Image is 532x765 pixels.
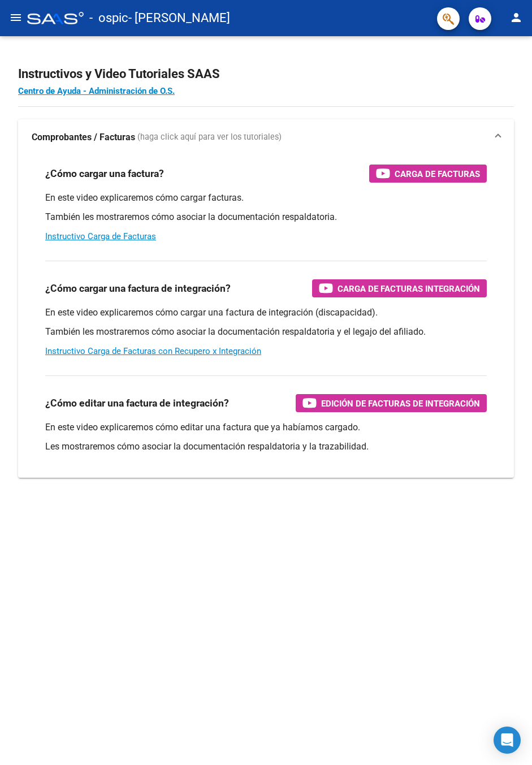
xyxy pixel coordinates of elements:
p: En este video explicaremos cómo editar una factura que ya habíamos cargado. [45,421,487,434]
span: (haga click aquí para ver los tutoriales) [137,131,282,144]
a: Instructivo Carga de Facturas [45,231,156,241]
h3: ¿Cómo cargar una factura? [45,166,164,181]
h3: ¿Cómo editar una factura de integración? [45,395,229,411]
a: Instructivo Carga de Facturas con Recupero x Integración [45,346,261,356]
mat-expansion-panel-header: Comprobantes / Facturas (haga click aquí para ver los tutoriales) [18,119,514,155]
p: En este video explicaremos cómo cargar una factura de integración (discapacidad). [45,306,487,319]
strong: Comprobantes / Facturas [32,131,135,144]
p: Les mostraremos cómo asociar la documentación respaldatoria y la trazabilidad. [45,440,487,453]
span: - [PERSON_NAME] [128,6,230,31]
a: Centro de Ayuda - Administración de O.S. [18,86,175,96]
button: Carga de Facturas [369,165,487,183]
span: Carga de Facturas [395,167,480,181]
div: Comprobantes / Facturas (haga click aquí para ver los tutoriales) [18,155,514,478]
h2: Instructivos y Video Tutoriales SAAS [18,63,514,85]
span: Carga de Facturas Integración [338,282,480,296]
p: También les mostraremos cómo asociar la documentación respaldatoria y el legajo del afiliado. [45,326,487,338]
mat-icon: person [509,11,523,24]
p: En este video explicaremos cómo cargar facturas. [45,192,487,204]
div: Open Intercom Messenger [494,727,521,754]
button: Edición de Facturas de integración [296,394,487,412]
h3: ¿Cómo cargar una factura de integración? [45,280,231,296]
p: También les mostraremos cómo asociar la documentación respaldatoria. [45,211,487,223]
span: - ospic [89,6,128,31]
span: Edición de Facturas de integración [321,396,480,410]
mat-icon: menu [9,11,23,24]
button: Carga de Facturas Integración [312,279,487,297]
